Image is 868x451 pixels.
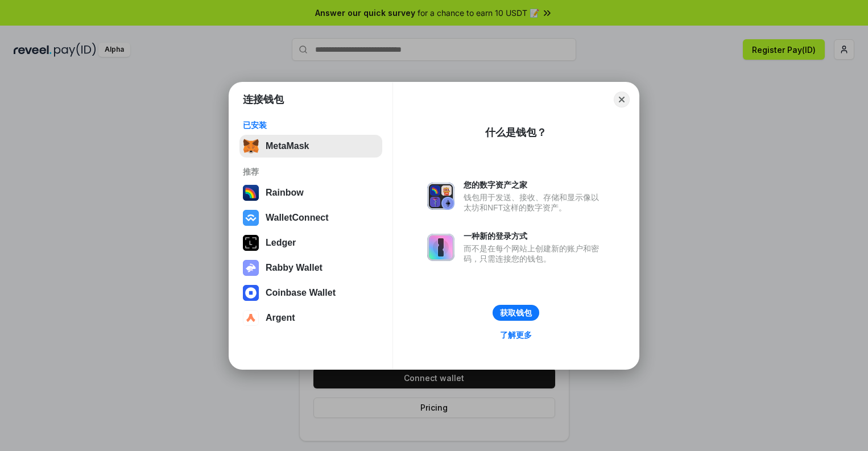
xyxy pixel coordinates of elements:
div: 钱包用于发送、接收、存储和显示像以太坊和NFT这样的数字资产。 [464,192,605,213]
div: 了解更多 [500,330,532,340]
button: WalletConnect [239,206,382,229]
div: MetaMask [266,141,309,151]
button: Close [614,92,630,107]
button: Argent [239,307,382,329]
img: svg+xml,%3Csvg%20fill%3D%22none%22%20height%3D%2233%22%20viewBox%3D%220%200%2035%2033%22%20width%... [243,138,259,154]
img: svg+xml,%3Csvg%20width%3D%2228%22%20height%3D%2228%22%20viewBox%3D%220%200%2028%2028%22%20fill%3D... [243,310,259,326]
div: WalletConnect [266,213,329,223]
img: svg+xml,%3Csvg%20xmlns%3D%22http%3A%2F%2Fwww.w3.org%2F2000%2Fsvg%22%20fill%3D%22none%22%20viewBox... [243,260,259,276]
img: svg+xml,%3Csvg%20xmlns%3D%22http%3A%2F%2Fwww.w3.org%2F2000%2Fsvg%22%20fill%3D%22none%22%20viewBox... [427,234,454,261]
button: Coinbase Wallet [239,282,382,304]
div: 获取钱包 [500,308,532,318]
img: svg+xml,%3Csvg%20xmlns%3D%22http%3A%2F%2Fwww.w3.org%2F2000%2Fsvg%22%20width%3D%2228%22%20height%3... [243,235,259,251]
div: Rabby Wallet [266,263,323,273]
img: svg+xml,%3Csvg%20width%3D%22120%22%20height%3D%22120%22%20viewBox%3D%220%200%20120%20120%22%20fil... [243,185,259,201]
button: MetaMask [239,135,382,158]
div: 而不是在每个网站上创建新的账户和密码，只需连接您的钱包。 [464,243,605,264]
div: Rainbow [266,188,304,198]
a: 了解更多 [493,328,539,342]
button: Rabby Wallet [239,256,382,279]
button: 获取钱包 [493,305,539,321]
div: Argent [266,313,295,323]
div: Coinbase Wallet [266,288,336,298]
div: Ledger [266,238,296,248]
div: 一种新的登录方式 [464,231,605,241]
div: 什么是钱包？ [485,126,547,139]
h1: 连接钱包 [243,93,284,106]
button: Ledger [239,231,382,254]
div: 已安装 [243,120,379,130]
button: Rainbow [239,181,382,204]
div: 推荐 [243,167,379,177]
div: 您的数字资产之家 [464,180,605,190]
img: svg+xml,%3Csvg%20width%3D%2228%22%20height%3D%2228%22%20viewBox%3D%220%200%2028%2028%22%20fill%3D... [243,285,259,301]
img: svg+xml,%3Csvg%20xmlns%3D%22http%3A%2F%2Fwww.w3.org%2F2000%2Fsvg%22%20fill%3D%22none%22%20viewBox... [427,183,454,210]
img: svg+xml,%3Csvg%20width%3D%2228%22%20height%3D%2228%22%20viewBox%3D%220%200%2028%2028%22%20fill%3D... [243,210,259,226]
